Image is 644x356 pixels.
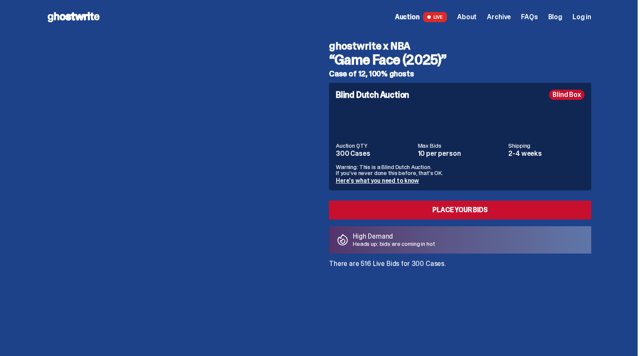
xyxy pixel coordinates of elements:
[487,14,511,20] a: Archive
[521,14,538,20] a: FAQs
[423,12,447,22] span: LIVE
[418,143,504,149] dt: Max Bids
[508,143,584,149] dt: Shipping
[508,150,584,157] dd: 2-4 weeks
[353,233,435,240] p: High Demand
[329,201,591,219] a: Place your Bids
[353,241,435,247] p: Heads up: bids are coming in hot
[457,14,477,20] a: About
[395,14,420,20] span: Auction
[336,164,584,176] p: Warning: This is a Blind Dutch Auction. If you’ve never done this before, that’s OK.
[548,14,562,20] a: Blog
[418,150,504,157] dd: 10 per person
[549,90,584,100] div: Blind Box
[336,90,409,99] h4: Blind Dutch Auction
[329,260,591,267] p: There are 516 Live Bids for 300 Cases.
[336,150,413,157] dd: 300 Cases
[336,177,419,184] a: Here's what you need to know
[395,12,447,22] a: Auction LIVE
[329,53,591,67] h3: “Game Face (2025)”
[572,14,591,20] a: Log in
[329,41,591,51] h4: ghostwrite x NBA
[329,70,591,78] h5: Case of 12, 100% ghosts
[336,143,413,149] dt: Auction QTY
